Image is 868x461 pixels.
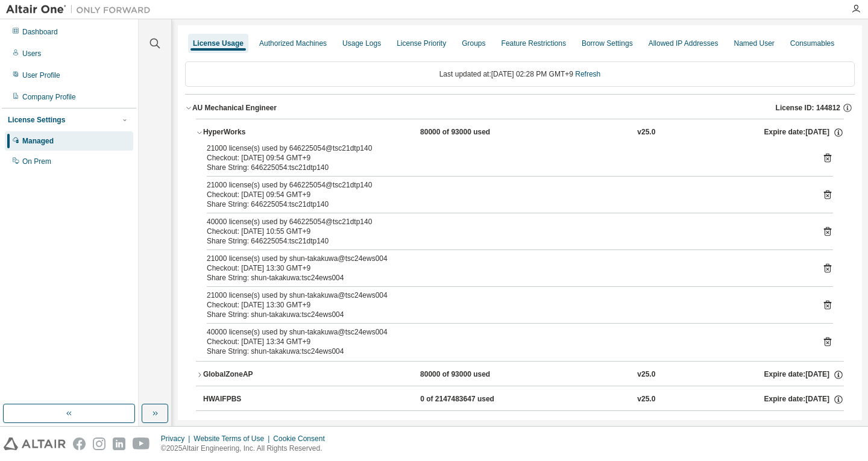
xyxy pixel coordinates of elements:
div: Expire date: [DATE] [764,419,844,430]
div: Company Profile [22,92,76,102]
button: GlobalZoneAP80000 of 93000 usedv25.0Expire date:[DATE] [196,362,844,388]
div: Dashboard [22,27,58,37]
div: Groups [462,39,485,48]
div: v25.0 [637,394,655,405]
div: Share String: shun-takakuwa:tsc24ews004 [207,273,804,283]
div: User Profile [22,71,60,80]
div: HyperWorks [203,127,312,138]
div: Named User [734,39,774,48]
div: Cookie Consent [273,434,332,444]
div: License Settings [8,115,65,125]
div: Expire date: [DATE] [764,394,844,405]
img: Altair One [6,4,157,16]
div: Allowed IP Addresses [649,39,719,48]
div: Share String: shun-takakuwa:tsc24ews004 [207,310,804,319]
div: Share String: 646225054:tsc21dtp140 [207,199,804,209]
div: Checkout: [DATE] 13:34 GMT+9 [207,337,804,347]
div: AU Mechanical Engineer [192,103,277,113]
div: v25.0 [637,419,655,430]
div: 80000 of 93000 used [420,127,529,138]
div: Consumables [790,39,834,48]
div: 80000 of 93000 used [420,369,529,380]
div: License Usage [193,39,244,48]
div: 21000 license(s) used by 646225054@tsc21dtp140 [207,143,804,153]
div: Share String: shun-takakuwa:tsc24ews004 [207,347,804,356]
button: AU Mechanical EngineerLicense ID: 144812 [185,95,855,121]
div: 21000 license(s) used by shun-takakuwa@tsc24ews004 [207,254,804,263]
div: Checkout: [DATE] 09:54 GMT+9 [207,190,804,199]
div: On Prem [22,157,51,166]
div: 0 of 2147483647 used [420,394,529,405]
p: © 2025 Altair Engineering, Inc. All Rights Reserved. [161,444,332,454]
div: 21000 license(s) used by 646225054@tsc21dtp140 [207,180,804,190]
img: facebook.svg [73,437,86,450]
div: 40000 license(s) used by shun-takakuwa@tsc24ews004 [207,327,804,337]
img: linkedin.svg [113,437,125,450]
div: Website Terms of Use [193,434,273,444]
button: HyperWorks80000 of 93000 usedv25.0Expire date:[DATE] [196,119,844,146]
div: GlobalZoneAP [203,369,312,380]
span: License ID: 144812 [776,103,840,113]
div: Checkout: [DATE] 13:30 GMT+9 [207,263,804,273]
div: HWAMDCPrivateAuthoring [203,419,312,430]
div: Checkout: [DATE] 10:55 GMT+9 [207,227,804,236]
div: Users [22,49,41,58]
div: HWAIFPBS [203,394,312,405]
div: v25.0 [637,127,655,138]
img: altair_logo.svg [4,437,66,450]
a: Refresh [575,70,600,78]
div: Authorized Machines [259,39,327,48]
div: v25.0 [637,369,655,380]
div: 0 of 2147483647 used [420,419,529,430]
img: youtube.svg [133,437,150,450]
div: 21000 license(s) used by shun-takakuwa@tsc24ews004 [207,290,804,300]
div: Expire date: [DATE] [764,127,844,138]
div: Managed [22,136,54,146]
div: 40000 license(s) used by 646225054@tsc21dtp140 [207,217,804,227]
button: HWAMDCPrivateAuthoring0 of 2147483647 usedv25.0Expire date:[DATE] [203,411,844,437]
div: Feature Restrictions [502,39,566,48]
div: Checkout: [DATE] 13:30 GMT+9 [207,300,804,310]
div: Usage Logs [342,39,381,48]
div: Share String: 646225054:tsc21dtp140 [207,163,804,172]
img: instagram.svg [93,437,105,450]
div: Borrow Settings [582,39,633,48]
button: HWAIFPBS0 of 2147483647 usedv25.0Expire date:[DATE] [203,386,844,413]
div: Privacy [161,434,193,444]
div: License Priority [397,39,446,48]
div: Share String: 646225054:tsc21dtp140 [207,236,804,246]
div: Last updated at: [DATE] 02:28 PM GMT+9 [185,61,855,87]
div: Checkout: [DATE] 09:54 GMT+9 [207,153,804,163]
div: Expire date: [DATE] [764,369,844,380]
